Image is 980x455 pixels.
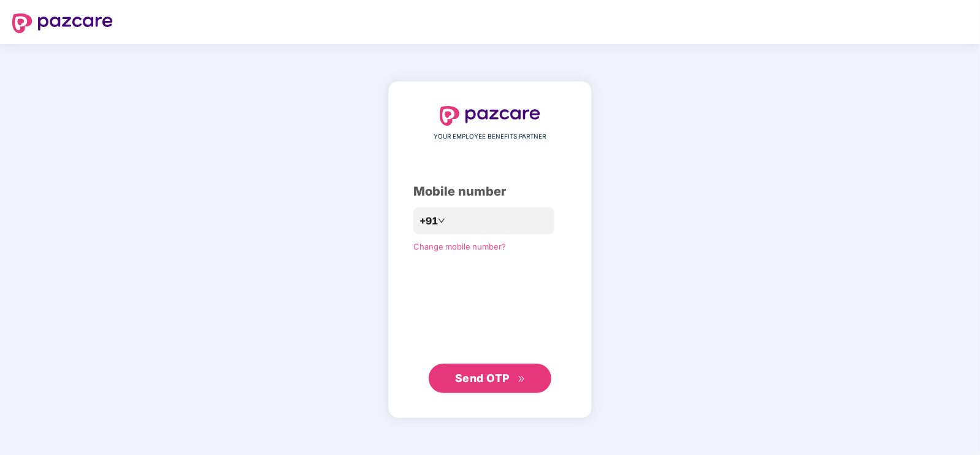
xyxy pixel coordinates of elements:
[413,182,567,201] div: Mobile number
[455,372,510,384] span: Send OTP
[429,364,551,393] button: Send OTPdouble-right
[419,213,438,229] span: +91
[434,132,546,142] span: YOUR EMPLOYEE BENEFITS PARTNER
[438,217,445,224] span: down
[12,13,113,33] img: logo
[518,375,526,383] span: double-right
[413,242,506,251] a: Change mobile number?
[440,106,540,126] img: logo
